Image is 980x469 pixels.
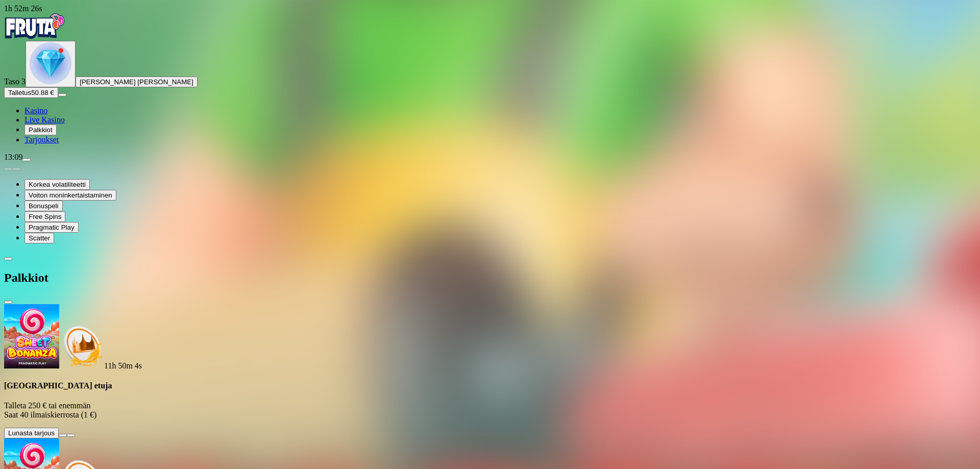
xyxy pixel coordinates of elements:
button: close [4,301,12,304]
span: Korkea volatiliteetti [29,181,86,188]
span: [PERSON_NAME] [PERSON_NAME] [80,78,193,86]
img: Sweet Bonanza [4,304,59,368]
span: 50.88 € [31,89,54,96]
img: Fruta [4,13,65,39]
h4: [GEOGRAPHIC_DATA] etuja [4,381,976,390]
a: Fruta [4,32,65,40]
button: Palkkiot [24,125,57,135]
span: 13:09 [4,153,22,161]
span: Talletus [8,89,31,96]
button: Free Spins [24,211,65,222]
button: chevron-left icon [4,257,12,260]
a: Tarjoukset [24,135,59,144]
a: Kasino [24,106,47,115]
span: user session time [4,4,42,13]
span: Bonuspeli [29,202,59,210]
a: Live Kasino [24,115,65,124]
button: level unlocked [26,41,76,87]
img: level unlocked [30,42,71,84]
span: Taso 3 [4,77,26,86]
button: Korkea volatiliteetti [24,179,90,190]
button: Bonuspeli [24,201,63,211]
nav: Main menu [4,106,976,144]
button: [PERSON_NAME] [PERSON_NAME] [76,77,198,87]
button: next slide [12,167,20,170]
button: menu [22,158,31,161]
img: Deposit bonus icon [59,324,104,368]
button: prev slide [4,167,12,170]
button: info [67,434,75,437]
button: Talletusplus icon50.88 € [4,87,58,98]
nav: Primary [4,13,976,144]
h2: Palkkiot [4,271,976,285]
span: Free Spins [29,213,61,220]
span: Palkkiot [29,126,53,134]
span: countdown [104,361,142,370]
span: Scatter [29,234,50,242]
button: Voiton moninkertaistaminen [24,190,116,201]
span: Voiton moninkertaistaminen [29,191,112,199]
button: Lunasta tarjous [4,428,59,438]
button: Pragmatic Play [24,222,79,233]
span: Lunasta tarjous [8,429,55,437]
button: Scatter [24,233,54,243]
span: Pragmatic Play [29,224,75,231]
button: menu [58,93,66,96]
p: Talleta 250 € tai enemmän Saat 40 ilmaiskierrosta (1 €) [4,401,976,419]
